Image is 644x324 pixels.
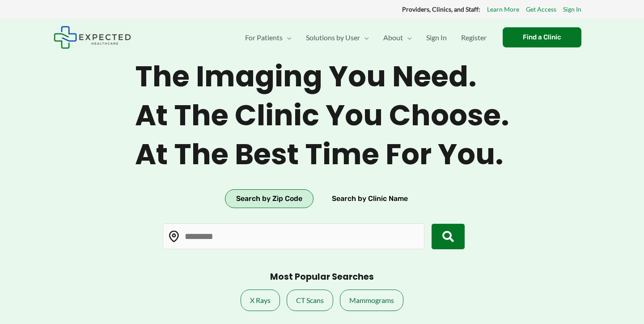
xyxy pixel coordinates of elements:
[168,231,180,243] img: Location pin
[245,22,283,53] span: For Patients
[340,290,403,311] a: Mammograms
[283,22,292,53] span: Menu Toggle
[454,22,494,53] a: Register
[402,5,480,13] strong: Providers, Clinics, and Staff:
[461,22,487,53] span: Register
[360,22,369,53] span: Menu Toggle
[376,22,419,53] a: AboutMenu Toggle
[403,22,412,53] span: Menu Toggle
[238,22,494,53] nav: Primary Site Navigation
[135,98,509,133] span: At the clinic you choose.
[54,26,131,49] img: Expected Healthcare Logo - side, dark font, small
[487,4,519,15] a: Learn More
[270,272,374,283] h3: Most Popular Searches
[225,189,314,208] button: Search by Zip Code
[526,4,556,15] a: Get Access
[426,22,447,53] span: Sign In
[419,22,454,53] a: Sign In
[503,27,581,47] a: Find a Clinic
[135,137,509,172] span: At the best time for you.
[287,290,333,311] a: CT Scans
[563,4,581,15] a: Sign In
[241,290,280,311] a: X Rays
[299,22,376,53] a: Solutions by UserMenu Toggle
[383,22,403,53] span: About
[306,22,360,53] span: Solutions by User
[238,22,299,53] a: For PatientsMenu Toggle
[135,60,509,94] span: The imaging you need.
[321,189,419,208] button: Search by Clinic Name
